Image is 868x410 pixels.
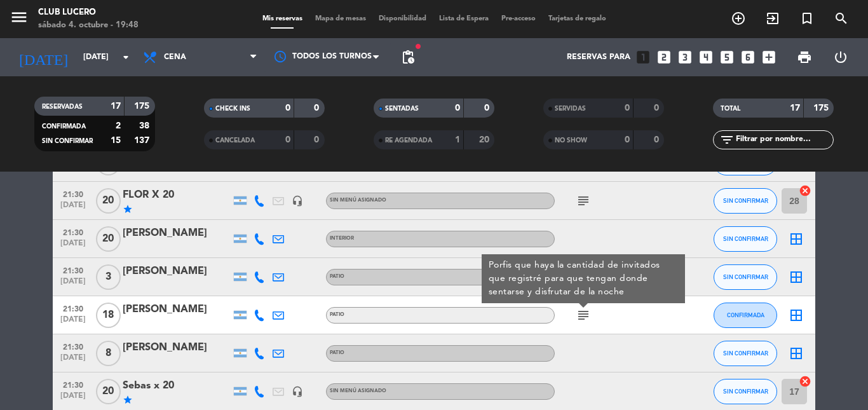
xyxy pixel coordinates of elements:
[576,308,591,323] i: subject
[123,395,133,405] i: star
[822,38,858,76] div: LOG OUT
[123,187,231,203] div: FLOR X 20
[714,379,777,404] button: SIN CONFIRMAR
[42,123,86,130] span: CONFIRMADA
[495,15,542,22] span: Pre-acceso
[330,198,386,203] span: Sin menú asignado
[309,15,372,22] span: Mapa de mesas
[799,11,815,26] i: turned_in_not
[799,375,811,388] i: cancel
[677,49,693,65] i: looks_3
[635,49,651,65] i: looks_one
[484,104,492,113] strong: 0
[414,43,422,50] span: fiber_manual_record
[330,274,344,279] span: Patio
[654,104,661,113] strong: 0
[123,301,231,318] div: [PERSON_NAME]
[116,121,121,130] strong: 2
[656,49,672,65] i: looks_two
[714,226,777,252] button: SIN CONFIRMAR
[385,106,419,112] span: SENTADAS
[714,303,777,328] button: CONFIRMADA
[765,11,780,26] i: exit_to_app
[96,188,121,214] span: 20
[372,15,433,22] span: Disponibilidad
[96,264,121,290] span: 3
[123,263,231,280] div: [PERSON_NAME]
[314,135,322,144] strong: 0
[96,379,121,404] span: 20
[789,270,804,285] i: border_all
[799,184,811,197] i: cancel
[123,378,231,394] div: Sebas x 20
[723,350,768,357] span: SIN CONFIRMAR
[735,133,833,147] input: Filtrar por nombre...
[215,106,250,112] span: CHECK INS
[723,235,768,242] span: SIN CONFIRMAR
[285,135,290,144] strong: 0
[57,186,89,201] span: 21:30
[57,224,89,239] span: 21:30
[714,188,777,214] button: SIN CONFIRMAR
[292,195,303,207] i: headset_mic
[455,135,460,144] strong: 1
[479,135,492,144] strong: 20
[38,19,139,32] div: sábado 4. octubre - 19:48
[285,104,290,113] strong: 0
[10,43,77,71] i: [DATE]
[489,259,679,299] div: Porfis que haya la cantidad de invitados que registré para que tengan donde sentarse y disfrutar ...
[789,231,804,247] i: border_all
[42,138,93,144] span: SIN CONFIRMAR
[292,386,303,397] i: headset_mic
[567,53,630,62] span: Reservas para
[723,388,768,395] span: SIN CONFIRMAR
[740,49,756,65] i: looks_6
[111,136,121,145] strong: 15
[38,6,139,19] div: Club Lucero
[111,102,121,111] strong: 17
[625,104,630,113] strong: 0
[330,350,344,355] span: Patio
[834,11,849,26] i: search
[400,50,416,65] span: pending_actions
[761,49,777,65] i: add_box
[123,339,231,356] div: [PERSON_NAME]
[727,311,764,318] span: CONFIRMADA
[57,277,89,292] span: [DATE]
[719,132,735,147] i: filter_list
[433,15,495,22] span: Lista de Espera
[833,50,848,65] i: power_settings_new
[455,104,460,113] strong: 0
[57,239,89,254] span: [DATE]
[96,303,121,328] span: 18
[813,104,831,113] strong: 175
[10,8,29,27] i: menu
[731,11,746,26] i: add_circle_outline
[314,104,322,113] strong: 0
[96,226,121,252] span: 20
[164,53,186,62] span: Cena
[134,136,152,145] strong: 137
[385,137,432,144] span: RE AGENDADA
[555,137,587,144] span: NO SHOW
[96,341,121,366] span: 8
[698,49,714,65] i: looks_4
[57,339,89,353] span: 21:30
[57,301,89,315] span: 21:30
[654,135,661,144] strong: 0
[118,50,133,65] i: arrow_drop_down
[57,392,89,406] span: [DATE]
[723,273,768,280] span: SIN CONFIRMAR
[330,388,386,393] span: Sin menú asignado
[576,193,591,208] i: subject
[542,15,613,22] span: Tarjetas de regalo
[10,8,29,31] button: menu
[57,263,89,277] span: 21:30
[789,346,804,361] i: border_all
[256,15,309,22] span: Mis reservas
[123,204,133,214] i: star
[714,341,777,366] button: SIN CONFIRMAR
[123,225,231,242] div: [PERSON_NAME]
[330,312,344,317] span: Patio
[57,377,89,392] span: 21:30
